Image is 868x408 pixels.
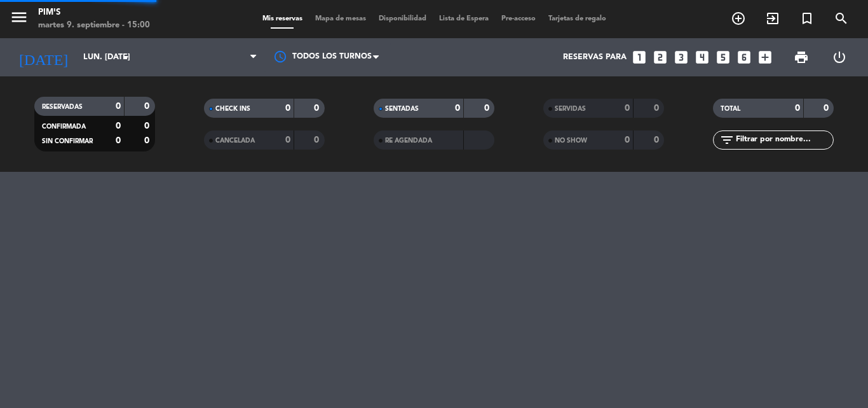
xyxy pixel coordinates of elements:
[372,15,433,22] span: Disponibilidad
[820,38,858,76] div: LOG OUT
[495,15,542,22] span: Pre-acceso
[285,104,290,113] strong: 0
[824,104,831,113] strong: 0
[385,106,419,112] span: SENTADAS
[42,123,86,130] span: CONFIRMADA
[795,104,800,113] strong: 0
[719,132,735,148] i: filter_list
[455,104,460,113] strong: 0
[144,136,152,145] strong: 0
[832,50,847,65] i: power_settings_new
[631,49,648,66] i: looks_one
[256,15,309,22] span: Mis reservas
[144,102,152,111] strong: 0
[799,11,815,26] i: turned_in_not
[42,138,93,144] span: SIN CONFIRMAR
[625,104,630,113] strong: 0
[834,11,849,26] i: search
[433,15,495,22] span: Lista de Espera
[116,122,121,130] strong: 0
[484,104,492,113] strong: 0
[736,49,752,66] i: looks_6
[38,19,150,32] div: martes 9. septiembre - 15:00
[654,136,661,144] strong: 0
[116,136,121,145] strong: 0
[314,136,322,144] strong: 0
[673,49,689,66] i: looks_3
[309,15,372,22] span: Mapa de mesas
[385,137,432,144] span: RE AGENDADA
[285,136,290,144] strong: 0
[215,106,250,112] span: CHECK INS
[10,8,29,27] i: menu
[731,11,746,26] i: add_circle_outline
[765,11,780,26] i: exit_to_app
[555,137,587,144] span: NO SHOW
[794,50,809,65] span: print
[715,49,731,66] i: looks_5
[721,106,740,112] span: TOTAL
[625,136,630,144] strong: 0
[118,50,133,65] i: arrow_drop_down
[10,43,77,71] i: [DATE]
[555,106,586,112] span: SERVIDAS
[144,122,152,130] strong: 0
[38,6,150,19] div: Pim's
[652,49,668,66] i: looks_two
[757,49,773,66] i: add_box
[116,102,121,111] strong: 0
[42,104,83,110] span: RESERVADAS
[215,137,255,144] span: CANCELADA
[10,8,29,31] button: menu
[694,49,710,66] i: looks_4
[563,53,627,62] span: Reservas para
[735,133,833,147] input: Filtrar por nombre...
[542,15,613,22] span: Tarjetas de regalo
[654,104,661,113] strong: 0
[314,104,322,113] strong: 0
